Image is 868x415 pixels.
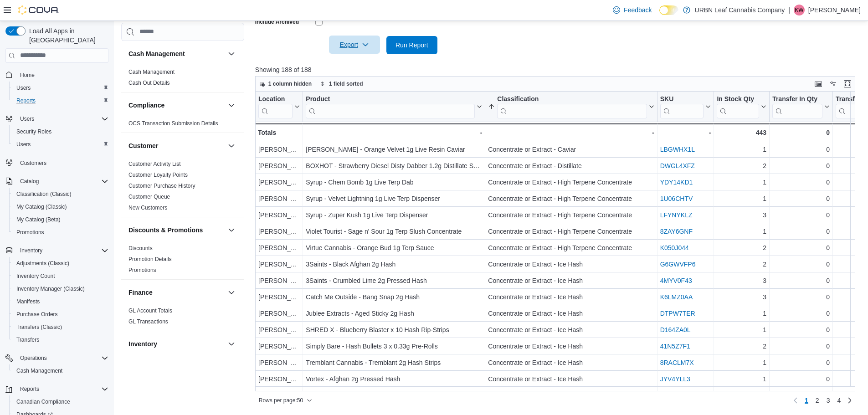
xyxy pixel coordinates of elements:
a: Manifests [13,296,43,307]
div: Concentrate or Extract - High Terpene Concentrate [488,242,654,253]
div: 443 [717,127,766,138]
a: Adjustments (Classic) [13,258,73,269]
a: Transfers (Classic) [13,322,66,333]
button: Rows per page:50 [255,395,316,406]
a: OCS Transaction Submission Details [128,120,218,127]
button: Keyboard shortcuts [813,78,824,89]
div: Totals [258,127,300,138]
div: [PERSON_NAME] [258,292,300,302]
h3: Customer [128,141,158,150]
button: Security Roles [9,125,112,138]
a: Users [13,82,34,93]
span: Customer Loyalty Points [128,171,188,179]
button: Canadian Compliance [9,395,112,408]
p: Showing 188 of 188 [255,65,862,74]
button: Promotions [9,226,112,239]
span: GL Transactions [128,318,168,325]
span: Users [16,141,31,148]
button: Customers [2,156,112,169]
button: SKU [660,95,711,118]
div: Concentrate or Extract - High Terpene Concentrate [488,193,654,204]
span: Catalog [20,178,39,185]
a: 8RACLM7X [660,359,693,366]
a: Security Roles [13,126,55,137]
button: Purchase Orders [9,308,112,321]
button: Operations [16,353,51,364]
span: Reports [13,95,108,106]
span: Export [334,36,375,54]
span: New Customers [128,204,167,211]
div: Violet Tourist - Sage n' Sour 1g Terp Slush Concentrate [306,226,482,237]
div: [PERSON_NAME] [258,144,300,155]
div: Catch Me Outside - Bang Snap 2g Hash [306,292,482,302]
span: Feedback [624,5,652,15]
span: Security Roles [13,126,108,137]
span: Cash Management [128,68,175,76]
a: Promotion Details [128,256,172,262]
span: Inventory Count [13,271,108,282]
a: Purchase Orders [13,309,62,320]
div: 0 [772,226,830,237]
div: [PERSON_NAME] [258,193,300,204]
input: Dark Mode [659,5,678,15]
button: Export [329,36,380,54]
button: 1 field sorted [316,78,367,89]
button: Users [16,113,38,124]
div: Location [258,95,293,103]
button: Cash Management [226,48,237,59]
span: Promotions [128,266,156,274]
span: Purchase Orders [16,311,58,318]
span: Transfers (Classic) [13,322,108,333]
div: - [488,127,654,138]
span: 1 column hidden [268,80,312,87]
a: Customer Queue [128,194,170,200]
span: My Catalog (Classic) [13,201,108,212]
button: Compliance [128,101,224,110]
span: Home [16,69,108,81]
button: Customer [226,140,237,151]
div: 1 [717,226,766,237]
button: Transfer In Qty [772,95,830,118]
button: Enter fullscreen [842,78,853,89]
span: My Catalog (Beta) [13,214,108,225]
div: Virtue Cannabis - Orange Bud 1g Terp Sauce [306,242,482,253]
a: New Customers [128,205,167,211]
button: My Catalog (Beta) [9,213,112,226]
div: 1 [717,324,766,335]
div: 1 [717,177,766,188]
span: Purchase Orders [13,309,108,320]
a: K6LMZ0AA [660,293,693,301]
span: Canadian Compliance [13,396,108,407]
a: Classification (Classic) [13,189,75,200]
a: My Catalog (Beta) [13,214,64,225]
div: 3Saints - Black Afghan 2g Hash [306,259,482,270]
button: Transfers (Classic) [9,321,112,333]
div: [PERSON_NAME] [258,324,300,335]
div: Concentrate or Extract - Ice Hash [488,341,654,352]
div: 0 [772,177,830,188]
button: Cash Management [128,49,224,58]
button: Reports [9,94,112,107]
div: SKU [660,95,704,103]
div: Syrup - Chem Bomb 1g Live Terp Dab [306,177,482,188]
div: Syrup - Zuper Kush 1g Live Terp Dispenser [306,210,482,220]
div: [PERSON_NAME] [258,308,300,319]
span: Transfers [13,334,108,345]
button: Run Report [386,36,437,54]
div: 0 [772,275,830,286]
span: Users [13,82,108,93]
span: Classification (Classic) [13,189,108,200]
h3: Compliance [128,101,164,110]
span: Users [16,84,31,92]
button: Catalog [16,176,42,187]
span: Manifests [16,298,40,305]
span: 4 [837,396,841,405]
div: 0 [772,324,830,335]
button: Users [2,113,112,125]
div: 3 [717,210,766,220]
button: 1 column hidden [256,78,315,89]
div: Jublee Extracts - Aged Sticky 2g Hash [306,308,482,319]
button: Inventory [16,245,46,256]
div: 0 [772,210,830,220]
span: Promotions [16,229,44,236]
